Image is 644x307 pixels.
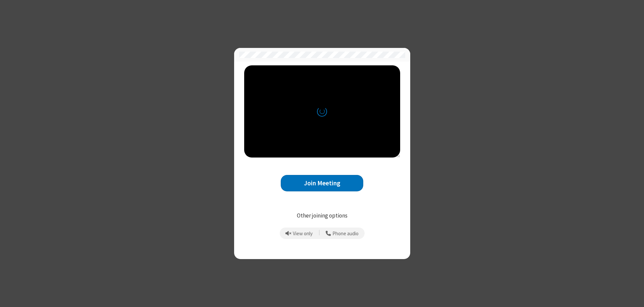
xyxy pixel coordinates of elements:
button: Use your phone for mic and speaker while you view the meeting on this device. [323,228,361,239]
span: View only [293,231,313,237]
span: | [319,229,320,238]
button: Join Meeting [281,175,363,191]
button: Prevent echo when there is already an active mic and speaker in the room. [283,228,315,239]
span: Phone audio [332,231,359,237]
p: Other joining options [244,211,400,220]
